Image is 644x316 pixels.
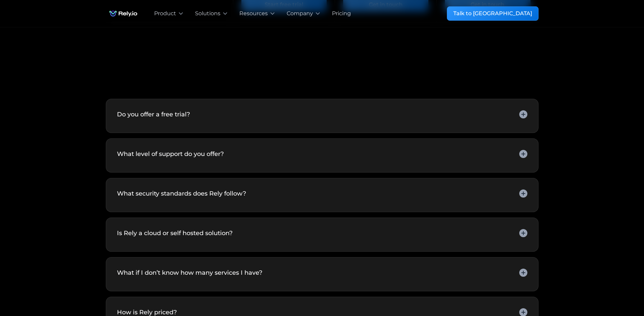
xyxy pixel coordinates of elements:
div: Do you offer a free trial? [117,110,190,119]
div: Company [287,9,313,18]
div: Is Rely a cloud or self hosted solution? [117,229,233,238]
a: home [106,7,141,20]
iframe: Chatbot [599,271,635,307]
div: Product [154,9,176,18]
a: Talk to [GEOGRAPHIC_DATA] [447,6,539,21]
a: Pricing [332,9,351,18]
div: What security standards does Rely follow? [117,189,246,198]
div: Resources [239,9,268,18]
div: Talk to [GEOGRAPHIC_DATA] [453,9,532,18]
div: Solutions [195,9,220,18]
div: What level of support do you offer? [117,150,224,159]
div: What if I don’t know how many services I have? [117,268,262,277]
img: Rely.io logo [106,7,141,20]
